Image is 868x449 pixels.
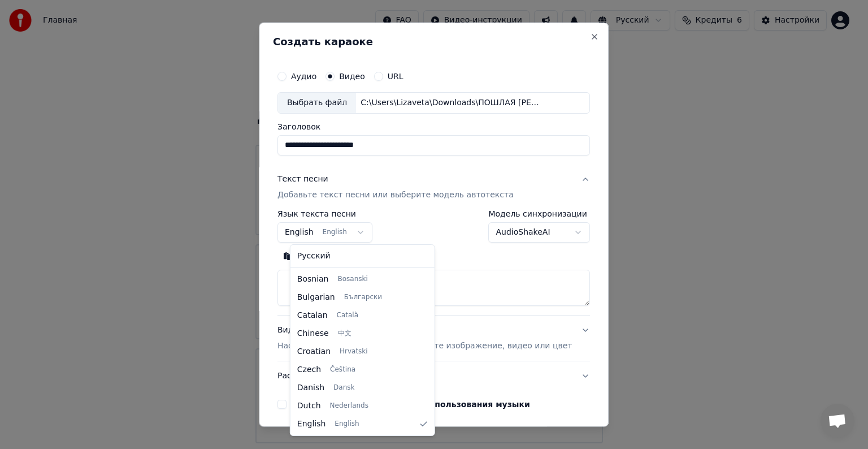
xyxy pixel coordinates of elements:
span: Dansk [333,383,354,392]
span: Български [344,293,382,302]
span: Bosnian [297,274,329,285]
span: Croatian [297,346,331,357]
span: Čeština [330,365,355,374]
span: English [297,418,326,430]
span: Danish [297,382,324,394]
span: Hrvatski [340,347,368,356]
span: Bosanski [337,275,367,284]
span: Chinese [297,328,329,339]
span: Русский [297,251,331,262]
span: Bulgarian [297,292,335,303]
span: English [335,420,359,429]
span: Nederlands [330,401,368,411]
span: Catalan [297,310,328,321]
span: Dutch [297,400,321,412]
span: Català [337,311,358,320]
span: 中文 [338,329,351,338]
span: Czech [297,364,321,375]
